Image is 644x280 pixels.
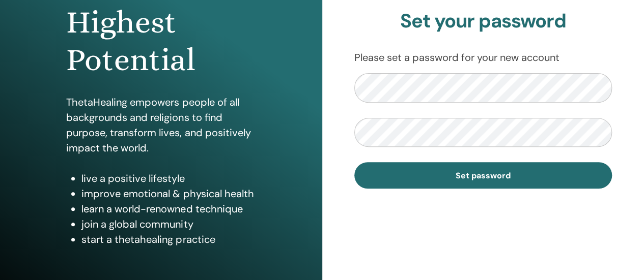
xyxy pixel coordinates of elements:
button: Set password [354,162,612,189]
p: Please set a password for your new account [354,50,612,65]
li: join a global community [81,216,256,232]
span: Set password [456,170,511,181]
li: start a thetahealing practice [81,232,256,247]
h2: Set your password [354,10,612,33]
p: ThetaHealing empowers people of all backgrounds and religions to find purpose, transform lives, a... [66,95,256,155]
li: improve emotional & physical health [81,186,256,201]
li: live a positive lifestyle [81,171,256,186]
li: learn a world-renowned technique [81,201,256,216]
